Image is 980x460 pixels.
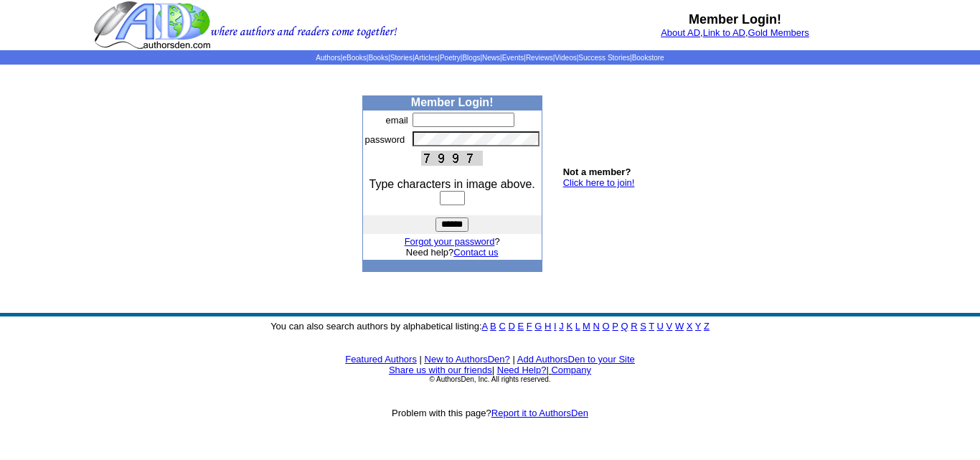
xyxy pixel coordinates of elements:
[526,54,553,62] a: Reviews
[420,354,422,365] font: |
[482,54,500,62] a: News
[517,321,524,332] a: E
[405,236,495,247] a: Forgot your password
[405,236,500,247] font: ?
[612,321,618,332] a: P
[316,54,664,62] span: | | | | | | | | | | | |
[482,321,488,332] a: A
[316,54,340,62] a: Authors
[497,365,547,375] a: Need Help?
[490,321,496,332] a: B
[392,408,588,418] font: Problem with this page?
[502,54,524,62] a: Events
[425,354,510,365] a: New to AuthorsDen?
[566,321,573,332] a: K
[661,27,700,38] a: About AD
[369,178,535,190] font: Type characters in image above.
[342,54,366,62] a: eBooks
[657,321,664,332] a: U
[661,27,809,38] font: , ,
[368,54,388,62] a: Books
[689,12,781,27] b: Member Login!
[748,27,809,38] a: Gold Members
[559,321,564,332] a: J
[583,321,590,332] a: M
[429,375,550,383] font: © AuthorsDen, Inc. All rights reserved.
[534,321,542,332] a: G
[406,247,499,258] font: Need help?
[631,321,637,332] a: R
[687,321,693,332] a: X
[554,321,557,332] a: I
[551,365,591,375] a: Company
[546,365,591,375] font: |
[578,54,630,62] a: Success Stories
[527,321,532,332] a: F
[666,321,673,332] a: V
[545,321,551,332] a: H
[453,247,498,258] a: Contact us
[415,54,438,62] a: Articles
[703,27,745,38] a: Link to AD
[411,96,494,108] b: Member Login!
[508,321,514,332] a: D
[517,354,635,365] a: Add AuthorsDen to your Site
[512,354,514,365] font: |
[440,54,461,62] a: Poetry
[649,321,654,332] a: T
[492,365,494,375] font: |
[640,321,646,332] a: S
[555,54,576,62] a: Videos
[593,321,600,332] a: N
[695,321,701,332] a: Y
[386,115,408,126] font: email
[603,321,610,332] a: O
[499,321,505,332] a: C
[462,54,480,62] a: Blogs
[270,321,710,332] font: You can also search authors by alphabetical listing:
[563,177,635,188] a: Click here to join!
[632,54,664,62] a: Bookstore
[575,321,580,332] a: L
[345,354,417,365] a: Featured Authors
[675,321,684,332] a: W
[365,134,405,145] font: password
[621,321,628,332] a: Q
[390,54,413,62] a: Stories
[421,151,483,166] img: This Is CAPTCHA Image
[389,365,492,375] a: Share us with our friends
[704,321,710,332] a: Z
[491,408,588,418] a: Report it to AuthorsDen
[563,166,631,177] b: Not a member?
